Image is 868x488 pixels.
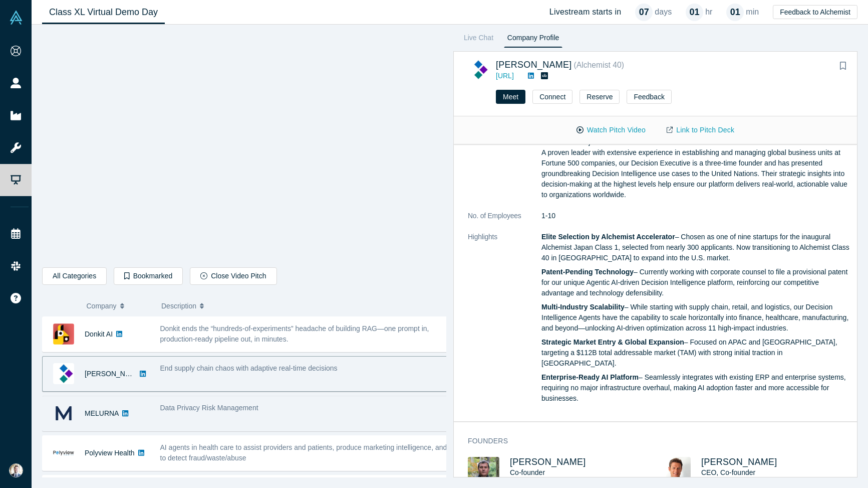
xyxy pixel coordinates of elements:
[541,137,850,200] p: Co-founder Sinjin: Fortune 500 Decision Executive A proven leader with extensive experience in es...
[85,409,119,417] a: MELURNA
[580,90,620,104] button: Reserve
[114,267,183,285] button: Bookmarked
[541,337,850,369] p: – Focused on APAC and [GEOGRAPHIC_DATA], targeting a $112B total addressable market (TAM) with st...
[541,232,850,263] p: – Chosen as one of nine startups for the inaugural Alchemist Japan Class 1, selected from nearly ...
[85,449,135,457] a: Polyview Health
[160,364,338,372] span: End supply chain chaos with adaptive real-time decisions
[496,72,514,80] a: [URL]
[573,61,624,69] small: ( Alchemist 40 )
[43,33,446,260] iframe: Donkit
[504,32,562,48] a: Company Profile
[541,211,850,221] dd: 1-10
[659,457,691,487] img: Evan Burkosky's Profile Image
[161,295,439,316] button: Description
[510,457,586,467] a: [PERSON_NAME]
[541,373,639,381] strong: Enterprise-Ready AI Platform
[496,90,525,104] button: Meet
[635,4,653,21] div: 07
[468,232,541,414] dt: Highlights
[87,295,151,316] button: Company
[549,7,622,17] h4: Livestream starts in
[627,90,671,104] button: Feedback
[701,457,777,467] a: [PERSON_NAME]
[53,442,74,463] img: Polyview Health's Logo
[541,302,850,334] p: – While starting with supply chain, retail, and logistics, our Decision Intelligence Agents have ...
[160,324,429,343] span: Donkit ends the “hundreds-of-experiments” headache of building RAG—one prompt in, production-read...
[468,436,836,446] h3: Founders
[42,267,107,285] button: All Categories
[532,90,572,104] button: Connect
[541,338,684,346] strong: Strategic Market Entry & Global Expansion
[541,372,850,404] p: – Seamlessly integrates with existing ERP and enterprise systems, requiring no major infrastructu...
[541,267,850,298] p: – Currently working with corporate counsel to file a provisional patent for our unique Agentic AI...
[85,370,142,378] a: [PERSON_NAME]
[468,457,499,487] img: Sinjin Wolf's Profile Image
[541,268,634,276] strong: Patent-Pending Technology
[686,4,703,21] div: 01
[460,32,497,48] a: Live Chat
[541,233,675,241] strong: Elite Selection by Alchemist Accelerator
[656,121,745,139] a: Link to Pitch Deck
[160,443,447,462] span: AI agents in health care to assist providers and patients, produce marketing intelligence, and to...
[836,59,850,73] button: Bookmark
[87,295,117,316] span: Company
[746,6,759,18] p: min
[726,4,744,21] div: 01
[9,11,23,25] img: Alchemist Vault Logo
[53,323,74,345] img: Donkit AI's Logo
[161,295,196,316] span: Description
[496,60,572,70] a: [PERSON_NAME]
[85,330,113,338] a: Donkit AI
[773,5,857,19] button: Feedback to Alchemist
[541,303,625,311] strong: Multi-Industry Scalability
[655,6,672,18] p: days
[160,404,258,412] span: Data Privacy Risk Management
[510,468,545,476] span: Co-founder
[701,468,755,476] span: CEO, Co-founder
[53,403,74,424] img: MELURNA's Logo
[468,211,541,232] dt: No. of Employees
[468,59,489,80] img: Kimaru AI's Logo
[53,363,74,384] img: Kimaru AI's Logo
[42,1,165,24] a: Class XL Virtual Demo Day
[190,267,276,285] button: Close Video Pitch
[705,6,712,18] p: hr
[566,121,656,139] button: Watch Pitch Video
[9,463,23,477] img: Martin Willemink's Account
